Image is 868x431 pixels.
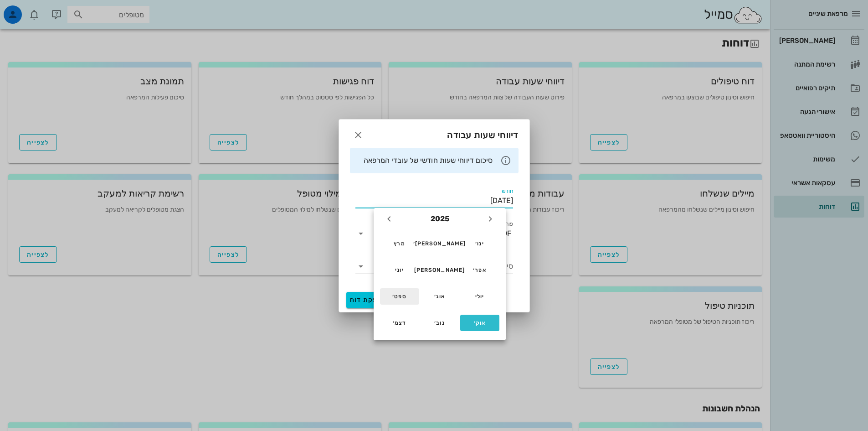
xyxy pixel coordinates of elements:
div: סיכום דיווחי שעות חודשי של עובדי המרפאה [357,156,493,166]
div: [PERSON_NAME] [414,267,465,273]
button: 2025 [427,210,453,228]
button: יולי [460,288,499,305]
button: [PERSON_NAME]׳ [420,235,459,252]
div: דצמ׳ [387,320,412,326]
button: דצמ׳ [380,315,419,331]
div: אוק׳ [467,320,492,326]
button: ספט׳ [380,288,419,305]
button: שנה הבאה [381,211,397,227]
button: יוני [380,262,419,278]
div: דיווחי שעות עבודה [339,119,529,148]
div: [PERSON_NAME]׳ [413,240,466,247]
label: חודש [501,188,513,195]
div: סינון לפי שם [355,259,513,274]
div: יולי [467,293,492,300]
button: הפקת דוח [346,292,386,308]
div: אפר׳ [467,267,492,273]
label: פורמט [498,221,513,228]
button: [PERSON_NAME] [420,262,459,278]
div: פורמטPDF [355,226,513,241]
button: אוק׳ [460,315,499,331]
button: אפר׳ [460,262,499,278]
div: מרץ [387,240,412,247]
div: ספט׳ [387,293,412,300]
button: מרץ [380,235,419,252]
div: אוג׳ [427,293,452,300]
div: נוב׳ [427,320,452,326]
button: נוב׳ [420,315,459,331]
div: יוני [387,267,412,273]
button: ינו׳ [460,235,499,252]
button: שנה שעברה [482,211,498,227]
span: הפקת דוח [350,296,382,304]
div: ינו׳ [467,240,492,247]
button: אוג׳ [420,288,459,305]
